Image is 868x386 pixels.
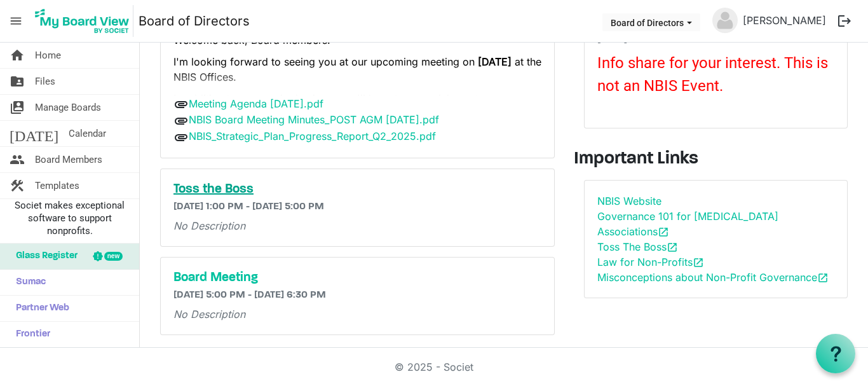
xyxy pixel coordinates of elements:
[10,322,50,347] span: Frontier
[478,55,512,68] b: [DATE]
[173,307,541,322] p: No Description
[831,8,858,34] button: logout
[10,43,25,68] span: home
[10,69,25,94] span: folder_shared
[817,272,829,284] span: open_in_new
[574,149,858,170] h3: Important Links
[658,226,669,238] span: open_in_new
[173,182,541,197] a: Toss the Boss
[189,97,323,110] a: Meeting Agenda [DATE].pdf
[173,54,541,85] p: I'm looking forward to seeing you at our upcoming meeting on at the NBIS Offices.
[597,35,674,45] span: [DATE] 10:44 AM
[10,95,25,120] span: switch_account
[597,240,678,253] a: Toss The Bossopen_in_new
[69,121,106,146] span: Calendar
[712,8,738,33] img: no-profile-picture.svg
[35,147,102,172] span: Board Members
[35,69,55,94] span: Files
[31,5,133,37] img: My Board View Logo
[693,257,704,268] span: open_in_new
[173,91,541,106] p: In addition to our regular business, we'll have two special guests:
[597,210,778,238] a: Governance 101 for [MEDICAL_DATA] Associationsopen_in_new
[173,97,189,112] span: attachment
[395,361,473,373] a: © 2025 - Societ
[10,244,78,269] span: Glass Register
[173,218,541,233] p: No Description
[173,130,189,145] span: attachment
[173,113,189,128] span: attachment
[10,270,46,295] span: Sumac
[189,113,439,126] a: NBIS Board Meeting Minutes_POST AGM [DATE].pdf
[4,9,28,33] span: menu
[602,13,700,31] button: Board of Directors dropdownbutton
[139,8,250,34] a: Board of Directors
[597,195,661,207] a: NBIS Website
[35,173,79,198] span: Templates
[597,271,829,284] a: Misconceptions about Non-Profit Governanceopen_in_new
[35,95,101,120] span: Manage Boards
[10,173,25,198] span: construction
[6,199,133,237] span: Societ makes exceptional software to support nonprofits.
[10,121,58,146] span: [DATE]
[189,130,436,142] a: NBIS_Strategic_Plan_Progress_Report_Q2_2025.pdf
[173,201,541,213] h6: [DATE] 1:00 PM - [DATE] 5:00 PM
[10,147,25,172] span: people
[10,296,69,321] span: Partner Web
[35,43,61,68] span: Home
[597,256,704,268] a: Law for Non-Profitsopen_in_new
[173,270,541,286] a: Board Meeting
[173,289,541,301] h6: [DATE] 5:00 PM - [DATE] 6:30 PM
[31,5,139,37] a: My Board View Logo
[597,54,828,95] span: Info share for your interest. This is not an NBIS Event.
[738,8,831,33] a: [PERSON_NAME]
[667,242,678,253] span: open_in_new
[104,252,123,261] div: new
